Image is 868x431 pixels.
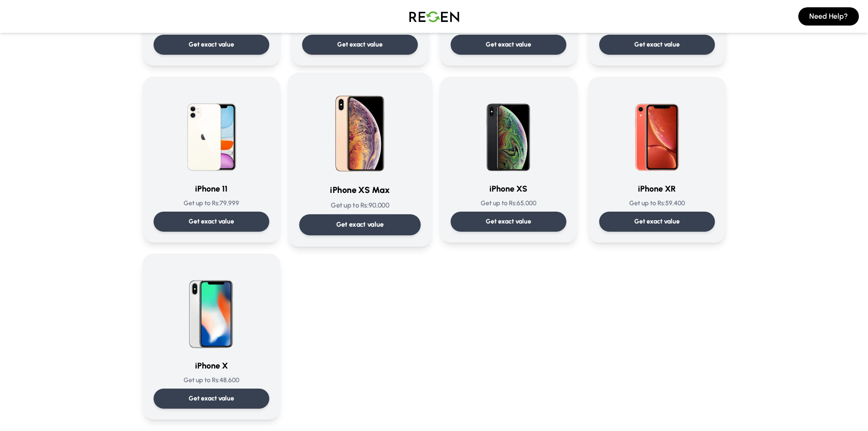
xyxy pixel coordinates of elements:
[168,265,255,352] img: iPhone X
[451,182,566,195] h3: iPhone XS
[189,394,234,403] p: Get exact value
[634,40,680,49] p: Get exact value
[337,40,383,49] p: Get exact value
[299,184,421,197] h3: iPhone XS Max
[451,199,566,208] p: Get up to Rs: 65,000
[189,40,234,49] p: Get exact value
[798,7,859,26] button: Need Help?
[336,220,384,229] p: Get exact value
[486,40,531,49] p: Get exact value
[402,4,466,29] img: Logo
[154,199,269,208] p: Get up to Rs: 79,999
[154,376,269,385] p: Get up to Rs: 48,600
[599,199,715,208] p: Get up to Rs: 59,400
[168,88,255,175] img: iPhone 11
[486,217,531,226] p: Get exact value
[154,359,269,372] h3: iPhone X
[613,88,701,175] img: iPhone XR
[154,182,269,195] h3: iPhone 11
[299,201,421,210] p: Get up to Rs: 90,000
[634,217,680,226] p: Get exact value
[599,182,715,195] h3: iPhone XR
[314,84,406,176] img: iPhone XS Max
[465,88,552,175] img: iPhone XS
[189,217,234,226] p: Get exact value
